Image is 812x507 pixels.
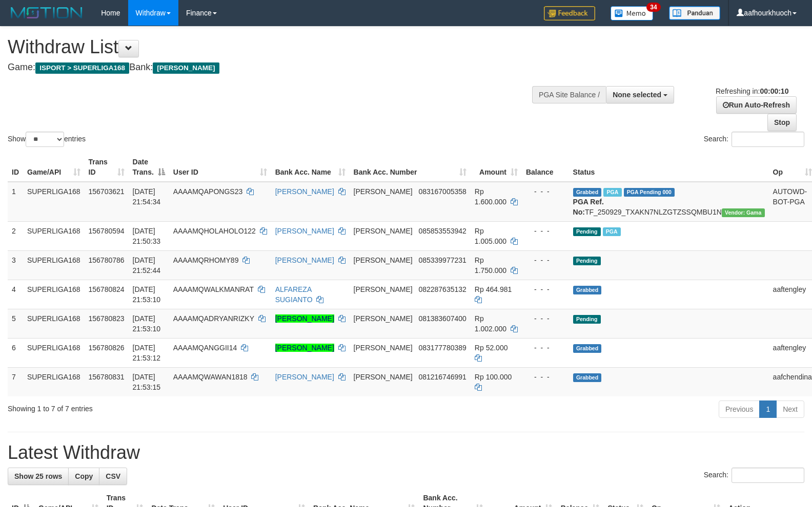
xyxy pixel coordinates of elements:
span: [PERSON_NAME] [354,187,413,196]
span: Pending [573,257,601,265]
input: Search: [732,468,804,483]
td: 2 [8,221,23,250]
a: Previous [719,400,760,418]
span: [PERSON_NAME] [153,62,219,74]
th: Date Trans.: activate to sort column descending [129,153,169,182]
h1: Withdraw List [8,37,531,57]
span: [PERSON_NAME] [354,314,413,323]
span: 156780786 [89,256,125,264]
span: Copy 083167005358 to clipboard [418,187,466,196]
a: [PERSON_NAME] [275,256,334,264]
span: 156780824 [89,285,125,293]
img: Button%20Memo.svg [611,6,654,20]
div: - - - [526,255,565,265]
span: Rp 1.750.000 [475,256,506,274]
span: 156703621 [89,187,125,196]
strong: 00:00:10 [760,87,788,95]
th: Bank Acc. Name: activate to sort column ascending [271,153,350,182]
div: - - - [526,372,565,382]
span: Copy 085853553942 to clipboard [418,227,466,235]
span: AAAAMQWAWAN1818 [173,373,248,381]
span: 34 [646,3,660,12]
th: Game/API: activate to sort column ascending [23,153,85,182]
span: AAAAMQHOLAHOLO122 [173,227,256,235]
select: Showentries [26,132,64,147]
a: [PERSON_NAME] [275,314,334,323]
td: 3 [8,250,23,280]
span: Vendor URL: https://trx31.1velocity.biz [722,208,765,217]
td: SUPERLIGA168 [23,250,85,280]
button: None selected [606,86,674,103]
div: PGA Site Balance / [532,86,606,103]
span: 156780594 [89,227,125,235]
span: Marked by aafchhiseyha [603,188,621,197]
span: Rp 1.600.000 [475,187,506,206]
span: Grabbed [573,344,602,353]
td: 7 [8,367,23,396]
a: CSV [99,468,127,485]
a: ALFAREZA SUGIANTO [275,285,313,304]
div: - - - [526,313,565,324]
span: Refreshing in: [716,87,788,95]
span: Rp 100.000 [475,373,512,381]
td: 4 [8,280,23,309]
span: [DATE] 21:50:33 [133,227,161,245]
a: Show 25 rows [8,468,69,485]
input: Search: [732,132,804,147]
td: SUPERLIGA168 [23,338,85,367]
span: 156780823 [89,314,125,323]
td: SUPERLIGA168 [23,221,85,250]
td: 5 [8,309,23,338]
th: Bank Acc. Number: activate to sort column ascending [350,153,471,182]
th: Trans ID: activate to sort column ascending [85,153,129,182]
label: Search: [704,132,804,147]
span: [DATE] 21:53:12 [133,344,161,362]
span: Copy [75,472,93,480]
span: Show 25 rows [14,472,62,480]
a: Next [776,400,804,418]
a: Copy [68,468,99,485]
th: Balance [522,153,569,182]
span: ISPORT > SUPERLIGA168 [35,62,129,74]
span: PGA Pending [624,188,675,197]
h4: Game: Bank: [8,62,531,73]
span: AAAAMQWALKMANRAT [173,285,254,293]
a: Stop [767,114,797,131]
img: panduan.png [669,6,720,20]
span: [DATE] 21:53:10 [133,314,161,333]
span: [DATE] 21:53:10 [133,285,161,304]
span: Rp 1.005.000 [475,227,506,245]
div: - - - [526,343,565,353]
span: Pending [573,315,601,324]
span: Grabbed [573,286,602,294]
span: [PERSON_NAME] [354,344,413,352]
span: [DATE] 21:53:15 [133,373,161,391]
div: - - - [526,284,565,294]
span: Rp 52.000 [475,344,508,352]
td: TF_250929_TXAKN7NLZGTZSSQMBU1N [569,182,769,222]
span: [DATE] 21:54:34 [133,187,161,206]
span: CSV [106,472,120,480]
div: Showing 1 to 7 of 7 entries [8,399,331,414]
span: [PERSON_NAME] [354,256,413,264]
a: 1 [759,400,777,418]
span: Rp 464.981 [475,285,512,293]
span: Rp 1.002.000 [475,314,506,333]
span: 156780831 [89,373,125,381]
span: AAAAMQADRYANRIZKY [173,314,254,323]
td: SUPERLIGA168 [23,182,85,222]
span: Grabbed [573,188,602,197]
b: PGA Ref. No: [573,198,604,216]
span: Copy 083177780389 to clipboard [418,344,466,352]
span: [PERSON_NAME] [354,227,413,235]
span: [PERSON_NAME] [354,373,413,381]
th: User ID: activate to sort column ascending [169,153,271,182]
a: [PERSON_NAME] [275,227,334,235]
td: 1 [8,182,23,222]
th: ID [8,153,23,182]
a: Run Auto-Refresh [716,96,797,114]
span: Copy 081383607400 to clipboard [418,314,466,323]
span: Copy 082287635132 to clipboard [418,285,466,293]
span: AAAAMQAPONGS23 [173,187,242,196]
a: [PERSON_NAME] [275,344,334,352]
